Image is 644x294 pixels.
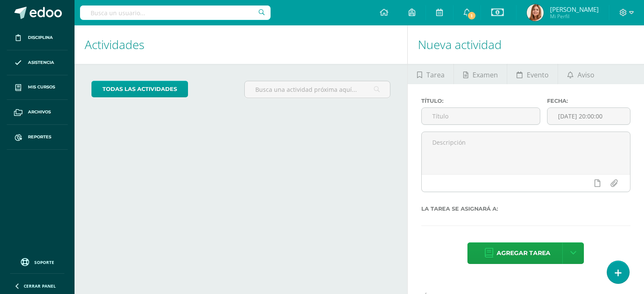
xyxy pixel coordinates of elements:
a: Soporte [10,256,64,267]
span: Soporte [34,259,54,265]
img: eb2ab618cba906d884e32e33fe174f12.png [527,4,544,21]
span: Mis cursos [28,84,55,91]
span: [PERSON_NAME] [550,5,599,14]
span: Asistencia [28,59,54,66]
span: Agregar tarea [497,243,550,264]
a: Mis cursos [7,75,68,100]
h1: Nueva actividad [418,25,634,64]
span: Evento [527,65,549,85]
span: Tarea [426,65,445,85]
span: Disciplina [28,34,53,41]
input: Título [422,108,540,124]
input: Fecha de entrega [547,108,630,124]
a: todas las Actividades [91,81,188,97]
label: La tarea se asignará a: [421,206,630,212]
span: 1 [467,11,476,20]
a: Aviso [558,64,603,84]
span: Cerrar panel [24,283,56,289]
a: Asistencia [7,50,68,75]
a: Archivos [7,100,68,125]
a: Evento [507,64,558,84]
input: Busca un usuario... [80,5,271,20]
label: Título: [421,98,541,104]
span: Archivos [28,109,51,115]
a: Reportes [7,125,68,150]
a: Disciplina [7,25,68,50]
a: Examen [454,64,507,84]
h1: Actividades [85,25,397,64]
span: Aviso [578,65,594,85]
a: Tarea [408,64,453,84]
input: Busca una actividad próxima aquí... [245,81,390,98]
span: Reportes [28,134,51,140]
span: Mi Perfil [550,13,599,20]
label: Fecha: [547,98,630,104]
span: Examen [473,65,498,85]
